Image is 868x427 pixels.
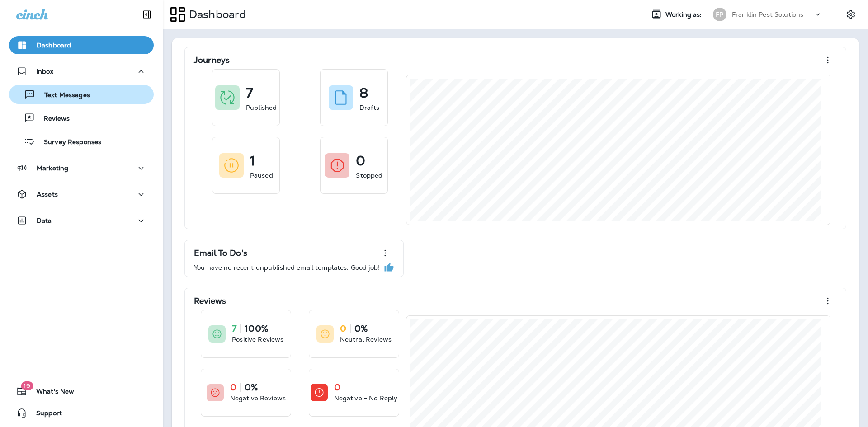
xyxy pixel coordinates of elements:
p: Neutral Reviews [340,335,392,344]
p: Inbox [36,68,53,75]
span: 19 [21,381,33,390]
button: Dashboard [9,36,154,54]
button: Inbox [9,62,154,80]
button: Survey Responses [9,132,154,151]
p: Reviews [194,296,226,305]
p: Paused [250,171,273,180]
p: Franklin Pest Solutions [732,11,803,18]
p: 0% [354,324,368,333]
p: Journeys [194,56,230,65]
p: You have no recent unpublished email templates. Good job! [194,264,380,271]
p: Survey Responses [35,138,101,147]
p: Negative - No Reply [334,394,398,403]
p: 0 [230,383,236,392]
p: 0 [340,324,346,333]
span: Working as: [665,11,704,19]
p: Assets [37,191,58,198]
p: Marketing [37,164,68,172]
p: Dashboard [185,8,246,21]
p: 7 [232,324,236,333]
p: 1 [250,156,255,165]
button: Settings [843,6,859,23]
p: Negative Reviews [230,394,286,403]
p: 7 [246,89,253,98]
button: Marketing [9,159,154,177]
button: Reviews [9,108,154,127]
p: Dashboard [37,42,71,49]
p: Text Messages [35,91,90,100]
span: Support [27,409,62,420]
p: Stopped [356,171,382,180]
div: FP [713,8,726,21]
p: 100% [245,324,268,333]
p: Email To Do's [194,249,247,258]
p: 0 [356,156,365,165]
p: Reviews [35,115,70,123]
p: 0 [334,383,340,392]
p: 8 [359,89,368,98]
p: Positive Reviews [232,335,283,344]
p: Data [37,217,52,224]
button: Support [9,404,154,422]
p: Drafts [359,103,379,112]
p: 0% [245,383,258,392]
p: Published [246,103,277,112]
span: What's New [27,388,74,399]
button: Assets [9,185,154,203]
button: Text Messages [9,85,154,104]
button: Data [9,211,154,230]
button: Collapse Sidebar [134,5,160,23]
button: 19What's New [9,382,154,400]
